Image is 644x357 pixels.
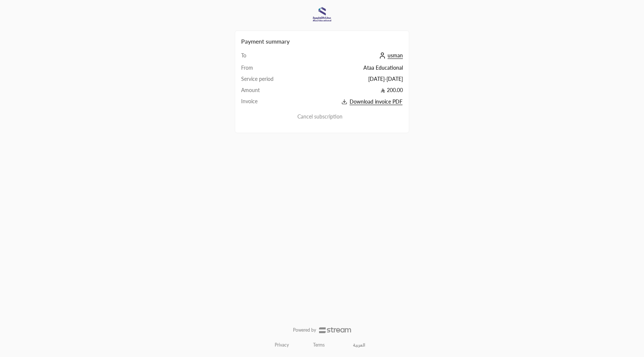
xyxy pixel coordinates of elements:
td: Amount [241,86,296,98]
img: Company Logo [312,4,332,25]
button: Cancel subscription [241,113,403,121]
h2: Payment summary [241,37,403,46]
span: usman [388,52,403,59]
button: Download invoice PDF [296,98,403,106]
td: From [241,64,296,75]
td: Invoice [241,98,296,106]
td: To [241,52,296,64]
td: [DATE] - [DATE] [296,75,403,86]
td: 200.00 [296,86,403,98]
td: Ataa Educational [296,64,403,75]
a: Privacy [275,342,289,348]
a: العربية [349,339,369,351]
span: Download invoice PDF [350,98,402,105]
a: usman [377,52,403,59]
a: Terms [313,342,325,348]
p: Powered by [293,327,316,333]
td: Service period [241,75,296,86]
